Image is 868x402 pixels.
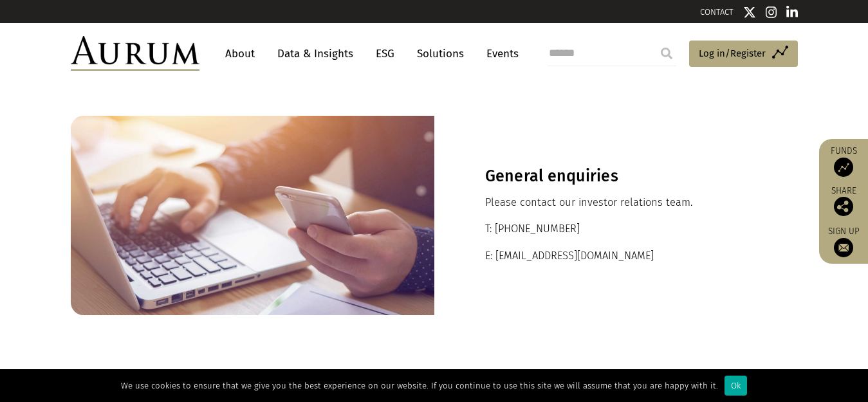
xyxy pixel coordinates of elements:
a: About [219,42,261,66]
h3: General enquiries [485,167,747,186]
img: Instagram icon [766,6,777,19]
img: Aurum [71,36,199,71]
div: Share [826,187,862,216]
img: Linkedin icon [786,6,798,19]
a: Events [480,42,519,66]
img: Twitter icon [743,6,756,19]
a: Solutions [411,42,470,66]
p: Please contact our investor relations team. [485,194,747,211]
input: Submit [654,41,679,66]
img: Sign up to our newsletter [834,238,853,257]
p: E: [EMAIL_ADDRESS][DOMAIN_NAME] [485,248,747,264]
img: Share this post [834,197,853,216]
a: Sign up [826,226,862,257]
a: Funds [826,145,862,177]
a: CONTACT [700,7,734,17]
a: Log in/Register [689,41,798,68]
img: Access Funds [834,158,853,177]
a: ESG [369,42,401,66]
a: Data & Insights [271,42,360,66]
p: T: [PHONE_NUMBER] [485,221,747,237]
div: Ok [725,376,747,396]
span: Log in/Register [699,46,766,61]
